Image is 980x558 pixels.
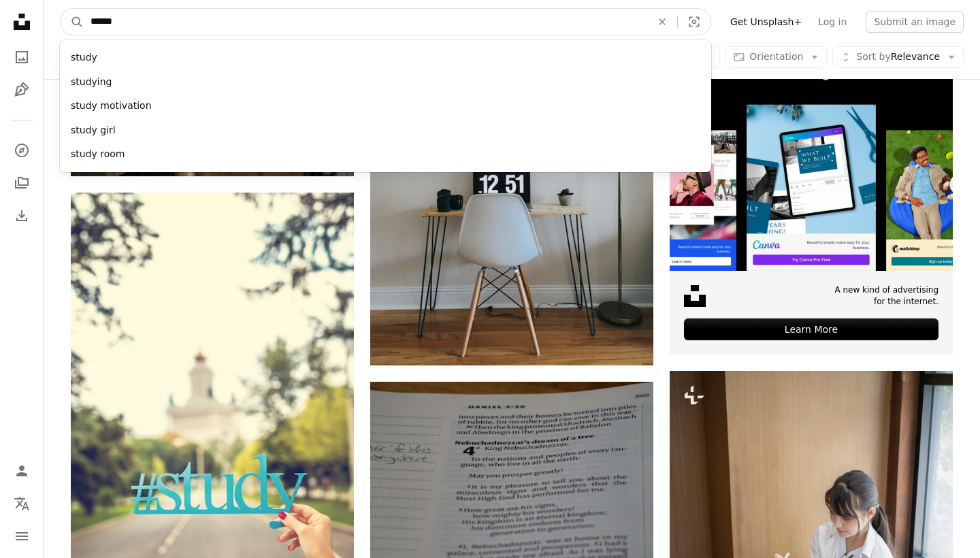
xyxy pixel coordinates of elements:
[71,399,354,411] a: a person holding up a sign that says study
[370,170,653,182] a: white and black wooden chair
[684,285,706,307] img: file-1631678316303-ed18b8b5cb9cimage
[60,8,711,35] form: Find visuals sitewide
[8,137,35,164] a: Explore
[647,9,677,35] button: Clear
[856,50,940,64] span: Relevance
[856,51,890,62] span: Sort by
[749,51,803,62] span: Orientation
[60,142,711,167] div: study room
[8,44,35,71] a: Photos
[678,9,710,35] button: Visual search
[684,318,938,340] div: Learn More
[370,482,653,494] a: a close up of a book with writing on it
[8,202,35,229] a: Download History
[60,118,711,143] div: study girl
[834,284,938,308] span: A new kind of advertising for the internet.
[866,11,964,33] button: Submit an image
[8,169,35,197] a: Collections
[8,76,35,103] a: Illustrations
[8,457,35,485] a: Log in / Sign up
[60,46,711,70] div: study
[61,9,84,35] button: Search Unsplash
[60,70,711,95] div: studying
[810,11,855,33] a: Log in
[60,94,711,118] div: study motivation
[725,46,827,68] button: Orientation
[8,8,35,38] a: Home — Unsplash
[722,11,810,33] a: Get Unsplash+
[8,490,35,517] button: Language
[832,46,964,68] button: Sort byRelevance
[8,523,35,550] button: Menu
